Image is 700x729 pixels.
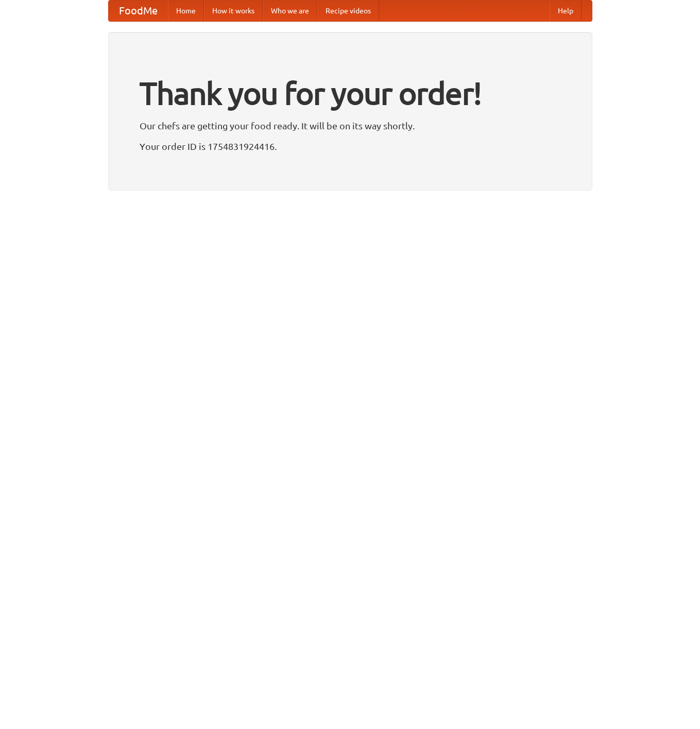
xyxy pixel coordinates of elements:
p: Our chefs are getting your food ready. It will be on its way shortly. [140,118,561,133]
p: Your order ID is 1754831924416. [140,139,561,154]
a: Home [168,1,204,21]
a: FoodMe [109,1,168,21]
h1: Thank you for your order! [140,69,561,118]
a: How it works [204,1,263,21]
a: Help [550,1,582,21]
a: Recipe videos [317,1,379,21]
a: Who we are [263,1,317,21]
